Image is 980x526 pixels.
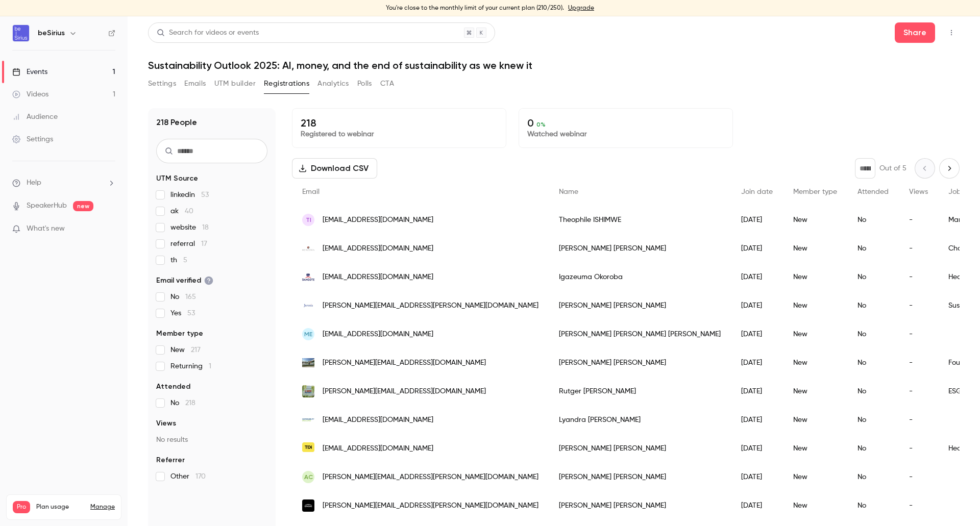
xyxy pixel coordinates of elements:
div: New [783,434,847,463]
span: Attended [857,188,889,195]
span: 18 [202,224,209,231]
div: New [783,320,847,348]
p: 0 [527,117,724,129]
span: No [170,398,195,408]
span: [EMAIL_ADDRESS][DOMAIN_NAME] [323,443,433,454]
p: 218 [301,117,498,129]
div: [PERSON_NAME] [PERSON_NAME] [PERSON_NAME] [549,320,731,348]
div: - [899,377,938,406]
span: referral [170,239,207,249]
div: Igazeuma Okoroba [549,263,731,291]
p: Out of 5 [879,163,906,173]
div: New [783,234,847,263]
div: No [847,263,899,291]
div: [PERSON_NAME] [PERSON_NAME] [549,463,731,491]
button: Settings [148,76,176,92]
div: New [783,491,847,520]
div: New [783,291,847,320]
button: CTA [380,76,394,92]
span: [PERSON_NAME][EMAIL_ADDRESS][PERSON_NAME][DOMAIN_NAME] [323,300,538,311]
span: 17 [201,240,207,247]
span: linkedin [170,190,209,200]
div: New [783,348,847,377]
div: - [899,206,938,234]
img: sustainabilityexcellence.com [302,414,314,426]
div: New [783,206,847,234]
div: - [899,463,938,491]
span: [EMAIL_ADDRESS][DOMAIN_NAME] [323,215,433,226]
span: Email [302,188,320,195]
span: ME [304,330,312,339]
button: Emails [184,76,206,92]
div: No [847,406,899,434]
button: Polls [357,76,372,92]
span: Member type [156,329,203,339]
span: 170 [195,473,206,480]
span: [PERSON_NAME][EMAIL_ADDRESS][DOMAIN_NAME] [323,358,486,368]
span: Other [170,471,206,482]
div: [PERSON_NAME] [PERSON_NAME] [549,291,731,320]
span: AC [304,472,313,482]
div: No [847,463,899,491]
span: No [170,292,196,302]
span: Returning [170,361,211,371]
span: new [73,201,93,211]
button: Analytics [317,76,349,92]
div: [DATE] [731,463,783,491]
button: Share [895,22,935,43]
a: Manage [90,503,115,511]
span: ak [170,206,193,216]
p: Watched webinar [527,129,724,139]
span: 0 % [536,121,546,128]
div: [PERSON_NAME] [PERSON_NAME] [549,434,731,463]
span: TI [306,215,311,224]
div: - [899,406,938,434]
div: - [899,320,938,348]
div: New [783,463,847,491]
img: mercuria.com [302,242,314,255]
span: [EMAIL_ADDRESS][DOMAIN_NAME] [323,415,433,425]
span: 5 [183,257,187,264]
span: [PERSON_NAME][EMAIL_ADDRESS][DOMAIN_NAME] [323,386,486,397]
span: Help [27,178,41,188]
span: website [170,222,209,233]
div: Rutger [PERSON_NAME] [549,377,731,406]
span: 53 [187,310,195,317]
div: No [847,377,899,406]
div: Audience [12,112,58,122]
div: Videos [12,89,48,99]
span: [EMAIL_ADDRESS][DOMAIN_NAME] [323,272,433,283]
span: Member type [793,188,837,195]
div: [DATE] [731,291,783,320]
div: Theophile ISHIMWE [549,206,731,234]
div: [DATE] [731,234,783,263]
span: 53 [201,191,209,198]
div: No [847,320,899,348]
span: Pro [13,501,30,513]
span: [EMAIL_ADDRESS][DOMAIN_NAME] [323,329,433,340]
span: Attended [156,382,190,392]
span: What's new [27,223,65,234]
span: UTM Source [156,173,198,184]
span: 218 [185,399,195,407]
span: th [170,255,187,265]
div: [PERSON_NAME] [PERSON_NAME] [549,348,731,377]
span: [EMAIL_ADDRESS][DOMAIN_NAME] [323,243,433,254]
h1: Sustainability Outlook 2025: AI, money, and the end of sustainability as we knew it [148,59,960,71]
div: - [899,434,938,463]
div: No [847,234,899,263]
div: Lyandra [PERSON_NAME] [549,406,731,434]
p: No results [156,435,267,445]
div: Events [12,67,47,77]
span: New [170,345,201,355]
div: [PERSON_NAME] [PERSON_NAME] [549,491,731,520]
div: - [899,234,938,263]
img: beSirius [13,25,29,41]
span: Name [559,188,578,195]
div: [PERSON_NAME] [PERSON_NAME] [549,234,731,263]
div: [DATE] [731,206,783,234]
div: - [899,348,938,377]
div: [DATE] [731,491,783,520]
div: - [899,263,938,291]
span: 217 [191,346,201,354]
